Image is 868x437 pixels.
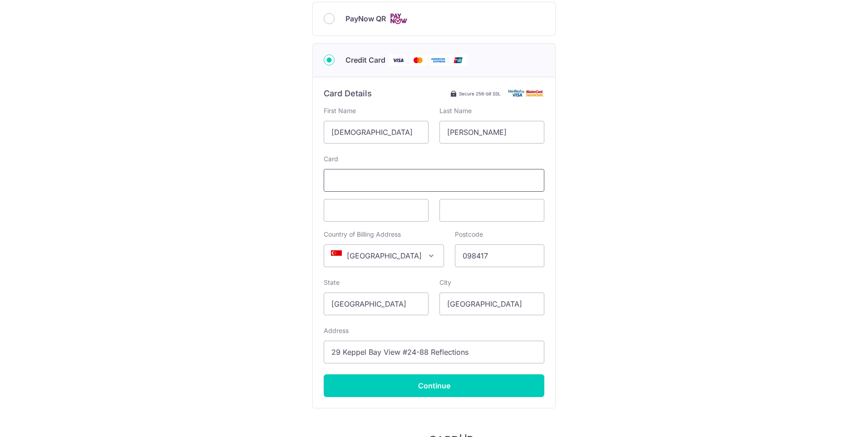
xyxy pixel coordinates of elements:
span: PayNow QR [345,13,386,24]
img: Visa [389,55,407,66]
iframe: Secure card expiration date input frame [331,205,421,216]
img: Mastercard [409,55,427,66]
span: Secure 256-bit SSL [459,90,501,97]
label: Country of Billing Address [324,230,401,239]
span: Singapore [324,245,444,267]
h6: Card Details [324,88,372,99]
span: Singapore [324,244,444,267]
div: PayNow QR Cards logo [324,13,544,25]
div: Credit Card Visa Mastercard American Express Union Pay [324,55,544,66]
iframe: Secure card security code input frame [447,205,537,216]
span: Credit Card [345,55,385,65]
label: Address [324,326,349,335]
input: Example 123456 [455,244,544,267]
iframe: Secure card number input frame [331,175,537,186]
label: Card [324,154,338,164]
input: Continue [324,374,544,397]
label: Last Name [439,106,472,115]
img: Cards logo [390,13,408,25]
label: State [324,278,340,287]
img: Union Pay [449,55,467,66]
img: American Express [429,55,447,66]
label: First Name [324,106,356,115]
label: City [439,278,451,287]
img: Card secure [508,89,544,97]
label: Postcode [455,230,483,239]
